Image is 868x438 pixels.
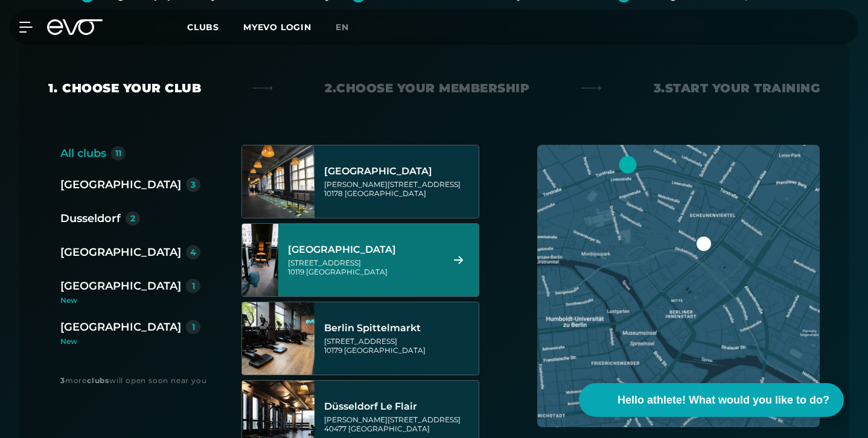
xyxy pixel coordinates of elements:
font: Dusseldorf [60,212,121,225]
font: Start your training [665,81,820,95]
font: 1 [192,322,195,332]
font: All clubs [60,147,106,160]
font: [GEOGRAPHIC_DATA] [288,244,396,255]
font: Clubs [187,22,219,33]
font: [STREET_ADDRESS] [288,258,361,267]
font: [GEOGRAPHIC_DATA] [60,320,181,334]
img: map [537,145,820,427]
font: Choose your club [62,81,201,95]
font: en [336,22,349,33]
font: 10178 [324,189,343,198]
font: Düsseldorf Le Flair [324,401,417,412]
font: Berlin Spittelmarkt [324,322,421,334]
font: more [65,376,87,385]
font: 10119 [288,267,304,276]
font: 4 [190,247,196,258]
font: [PERSON_NAME][STREET_ADDRESS] [324,180,461,189]
font: New [60,337,77,346]
font: clubs [87,376,109,385]
font: [PERSON_NAME][STREET_ADDRESS] [324,415,461,424]
font: will open soon near you [109,376,206,385]
font: 1. [48,81,57,95]
font: 2 [130,213,135,224]
font: 1 [192,281,195,291]
a: en [336,21,363,34]
img: Berlin Rosenthaler Platz [224,224,296,296]
button: Hello athlete! What would you like to do? [579,383,844,417]
font: 40477 [324,424,346,433]
font: [GEOGRAPHIC_DATA] [324,165,432,177]
font: [GEOGRAPHIC_DATA] [60,178,181,191]
font: [GEOGRAPHIC_DATA] [348,424,430,433]
img: Berlin Alexanderplatz [242,145,314,218]
font: 3 [60,376,65,385]
font: 3 [191,179,196,190]
font: Hello athlete! What would you like to do? [617,394,829,406]
font: [GEOGRAPHIC_DATA] [60,246,181,259]
font: Choose your membership [336,81,529,95]
font: 3. [654,81,665,95]
font: [GEOGRAPHIC_DATA] [344,346,426,355]
a: MYEVO LOGIN [243,22,311,33]
font: [GEOGRAPHIC_DATA] [60,279,181,293]
font: [GEOGRAPHIC_DATA] [306,267,388,276]
font: [STREET_ADDRESS] [324,337,397,346]
font: 11 [115,148,121,159]
font: 2. [325,81,336,95]
font: [GEOGRAPHIC_DATA] [345,189,426,198]
font: 10179 [324,346,342,355]
img: Berlin Spittelmarkt [242,302,314,375]
font: New [60,296,77,305]
a: Clubs [187,21,243,33]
